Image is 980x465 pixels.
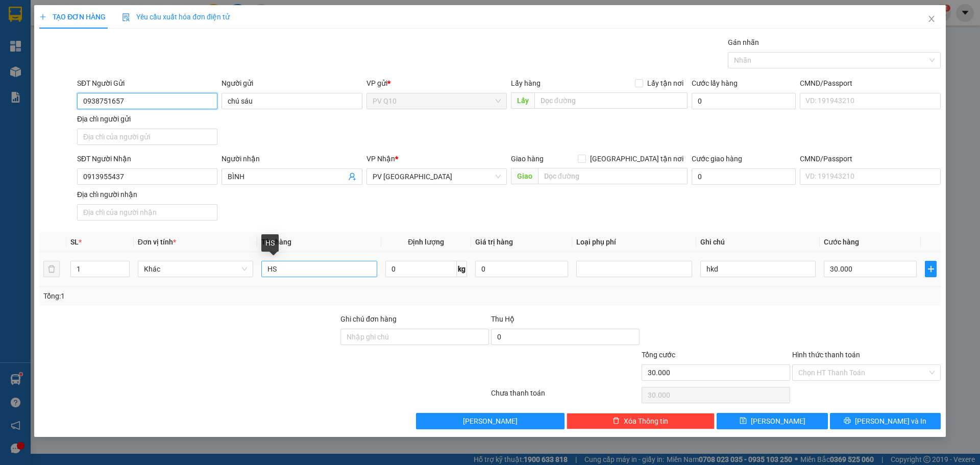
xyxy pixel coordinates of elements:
span: [PERSON_NAME] [751,415,805,427]
input: Cước lấy hàng [692,93,796,109]
th: Loại phụ phí [572,232,696,252]
div: VP gửi [366,78,507,89]
button: printer[PERSON_NAME] và In [830,413,941,429]
div: Tổng: 1 [43,290,378,302]
span: Định lượng [408,238,444,246]
input: 0 [475,261,568,277]
label: Cước lấy hàng [692,79,738,87]
div: Địa chỉ người nhận [77,189,217,200]
label: Cước giao hàng [692,155,742,163]
input: Dọc đường [538,168,688,184]
input: Cước giao hàng [692,168,796,185]
button: [PERSON_NAME] [416,413,565,429]
input: Địa chỉ của người gửi [77,129,217,145]
div: Người gửi [222,78,362,89]
span: [GEOGRAPHIC_DATA] tận nơi [586,153,688,164]
input: Dọc đường [534,92,688,109]
div: Người nhận [222,153,362,164]
button: delete [43,261,60,277]
div: SĐT Người Nhận [77,153,217,164]
span: printer [844,417,851,425]
span: user-add [348,173,356,181]
span: Yêu cầu xuất hóa đơn điện tử [122,13,230,21]
li: Hotline: 1900 8153 [95,38,427,51]
span: Đơn vị tính [138,238,176,246]
img: logo.jpg [13,13,64,64]
span: kg [457,261,467,277]
span: delete [612,417,620,425]
span: Lấy tận nơi [643,78,688,89]
label: Gán nhãn [728,38,759,46]
input: Ghi chú đơn hàng [340,329,489,345]
span: Giao hàng [511,155,544,163]
input: VD: Bàn, Ghế [261,261,377,277]
button: plus [925,261,936,277]
div: CMND/Passport [800,153,940,164]
span: save [740,417,747,425]
img: icon [122,13,130,21]
span: [PERSON_NAME] [463,415,518,427]
div: CMND/Passport [800,78,940,89]
span: plus [39,13,46,20]
span: Lấy hàng [511,79,541,87]
span: Giao [511,168,538,184]
button: deleteXóa Thông tin [567,413,715,429]
label: Hình thức thanh toán [792,351,860,359]
div: SĐT Người Gửi [77,78,217,89]
span: PV Tây Ninh [373,169,501,184]
th: Ghi chú [696,232,820,252]
span: Thu Hộ [491,315,514,323]
span: Cước hàng [824,238,859,246]
span: TẠO ĐƠN HÀNG [39,13,106,21]
button: Close [917,5,946,34]
span: close [927,15,936,23]
span: Lấy [511,92,534,109]
span: PV Q10 [373,93,501,109]
span: SL [70,238,79,246]
span: plus [925,265,936,273]
span: VP Nhận [366,155,395,163]
b: GỬI : PV Q10 [13,74,94,91]
div: HS [261,234,279,252]
span: Khác [144,261,247,277]
div: Địa chỉ người gửi [77,113,217,125]
label: Ghi chú đơn hàng [340,315,397,323]
button: save[PERSON_NAME] [717,413,827,429]
span: [PERSON_NAME] và In [855,415,926,427]
div: Chưa thanh toán [490,387,641,405]
li: [STREET_ADDRESS][PERSON_NAME]. [GEOGRAPHIC_DATA], Tỉnh [GEOGRAPHIC_DATA] [95,25,427,38]
span: Xóa Thông tin [624,415,668,427]
input: Địa chỉ của người nhận [77,204,217,221]
span: Tổng cước [642,351,675,359]
input: Ghi Chú [700,261,816,277]
span: Giá trị hàng [475,238,513,246]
